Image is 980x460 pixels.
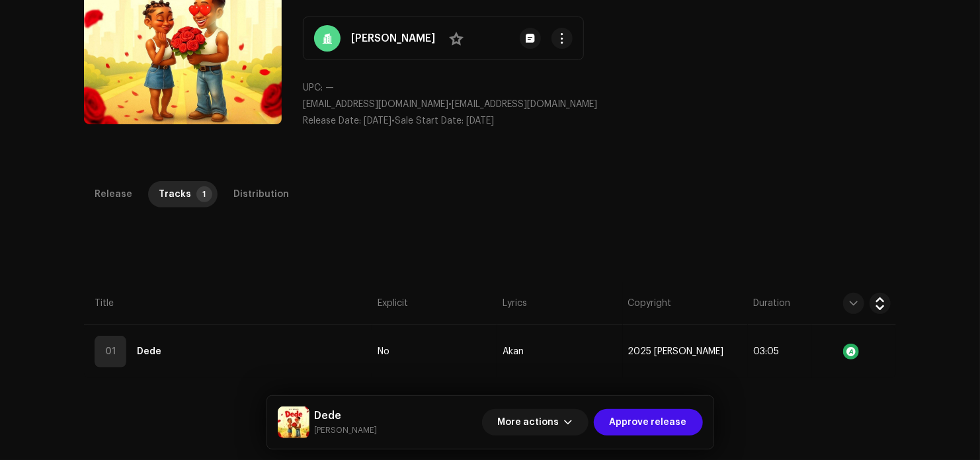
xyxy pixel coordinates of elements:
span: [EMAIL_ADDRESS][DOMAIN_NAME] [303,100,448,109]
span: • [303,116,395,126]
span: [DATE] [364,116,391,126]
p: • [303,98,896,112]
img: dfbc385f-a255-4fe1-a044-ccba95477a6d [278,406,309,438]
span: Release Date: [303,116,361,126]
span: No [378,347,389,357]
button: More actions [482,409,589,436]
span: Approve release [610,409,687,436]
span: More actions [498,409,559,436]
small: Dede [315,424,378,437]
span: — [325,83,334,93]
span: 03:05 [753,347,779,356]
span: Copyright [628,297,672,310]
h5: Dede [315,408,378,424]
span: Duration [753,297,790,310]
span: Explicit [378,297,408,310]
span: [DATE] [466,116,494,126]
span: [EMAIL_ADDRESS][DOMAIN_NAME] [452,100,597,109]
button: Approve release [594,409,703,436]
span: UPC: [303,83,323,93]
div: Distribution [233,181,289,208]
strong: [PERSON_NAME] [351,30,435,46]
span: Sale Start Date: [395,116,464,126]
span: 2025 Sylvester Preprah [628,347,724,357]
span: Lyrics [503,297,527,310]
span: Akan [503,347,524,357]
